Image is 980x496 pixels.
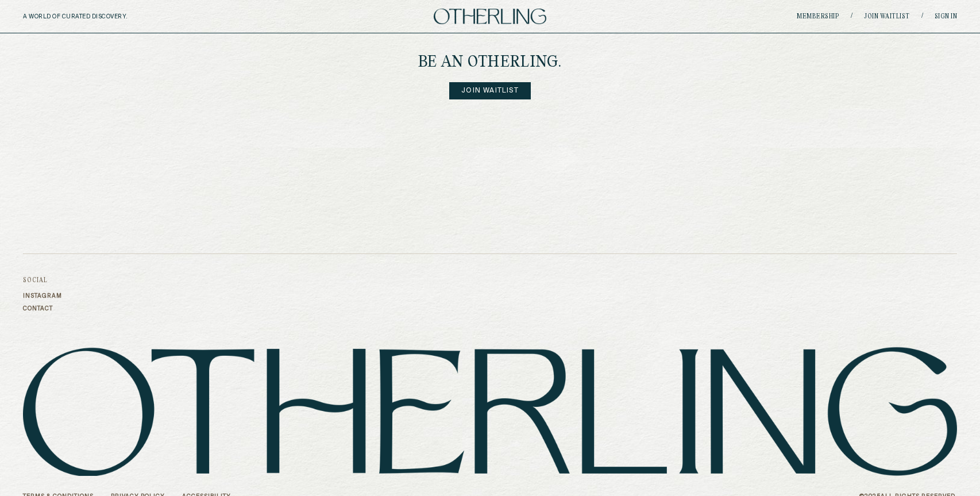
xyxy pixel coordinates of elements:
a: Membership [797,13,839,20]
a: Instagram [23,293,62,299]
a: Join Waitlist [449,82,531,99]
h3: Social [23,277,62,284]
span: / [851,12,852,21]
img: logo [434,9,546,24]
h5: A WORLD OF CURATED DISCOVERY. [23,13,178,20]
a: Join waitlist [864,13,910,20]
h4: be an Otherling. [418,55,562,71]
img: logo [23,347,957,476]
a: Sign in [935,13,958,20]
a: Contact [23,305,62,312]
span: / [921,12,923,21]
